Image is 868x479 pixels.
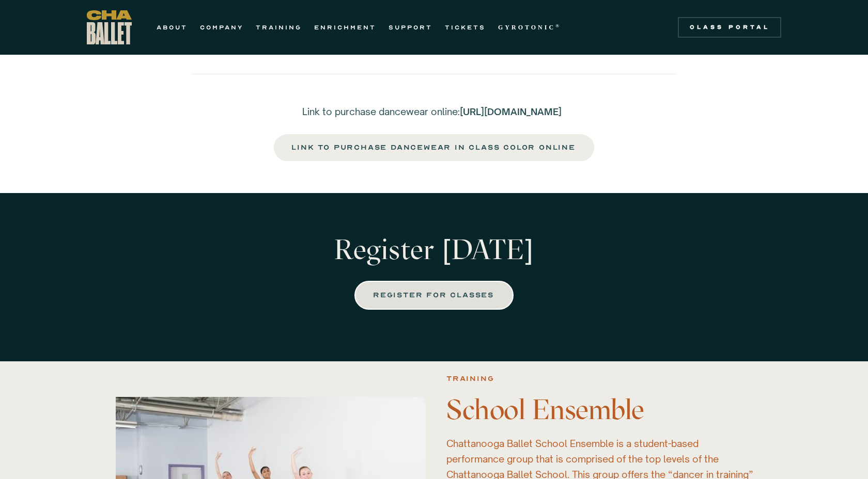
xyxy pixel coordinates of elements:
a: GYROTONIC® [498,21,561,34]
a: home [87,10,132,44]
a: TRAINING [256,21,302,34]
a: SUPPORT [389,21,432,34]
a: Class Portal [678,17,781,38]
h3: School Ensemble [446,394,756,425]
p: Register [DATE] [273,234,595,265]
a: COMPANY [200,21,243,34]
a: TICKETS [445,21,486,34]
a: ABOUT [157,21,188,34]
div: Training [446,373,494,385]
div: Class Portal [684,23,775,31]
strong: GYROTONIC [498,24,555,31]
div: REGISTER FOR CLASSES [374,289,494,301]
div: link to purchase dancewear in class color online [292,141,576,154]
a: [URL][DOMAIN_NAME] [460,106,562,117]
a: REGISTER FOR CLASSES [354,281,514,310]
a: ENRICHMENT [314,21,376,34]
sup: ® [555,23,561,28]
p: Link to purchase dancewear online: [273,105,595,118]
a: link to purchase dancewear in class color online [273,133,595,162]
